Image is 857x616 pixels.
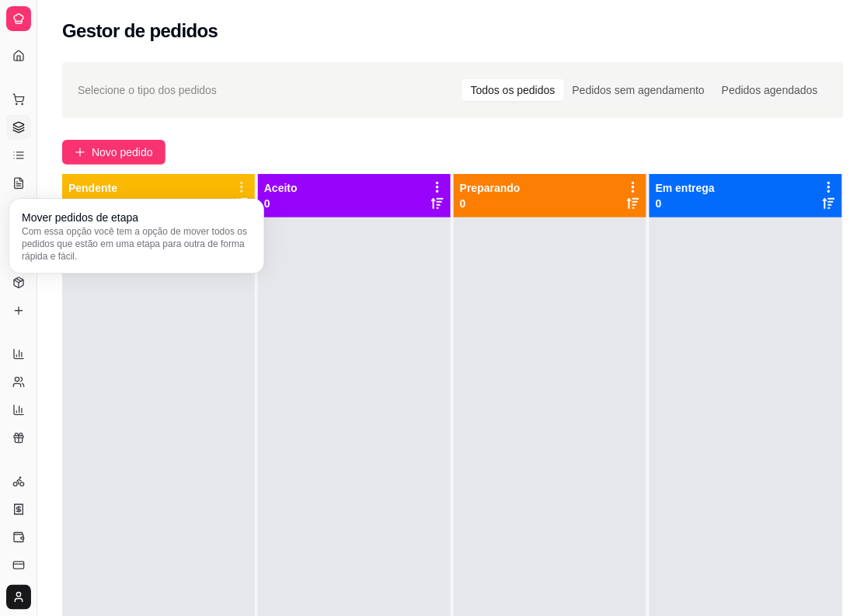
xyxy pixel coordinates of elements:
[656,180,715,196] p: Em entrega
[78,82,217,99] span: Selecione o tipo dos pedidos
[462,79,564,101] div: Todos os pedidos
[75,147,85,158] span: plus
[22,210,138,225] span: Mover pedidos de etapa
[460,196,521,211] p: 0
[656,196,715,211] p: 0
[68,180,117,196] p: Pendente
[264,196,298,211] p: 0
[68,196,117,211] p: 0
[713,79,827,101] div: Pedidos agendados
[460,180,521,196] p: Preparando
[22,225,252,263] span: Com essa opção você tem a opção de mover todos os pedidos que estão em uma etapa para outra de fo...
[92,144,153,161] span: Novo pedido
[264,180,298,196] p: Aceito
[564,79,713,101] div: Pedidos sem agendamento
[62,19,218,44] h2: Gestor de pedidos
